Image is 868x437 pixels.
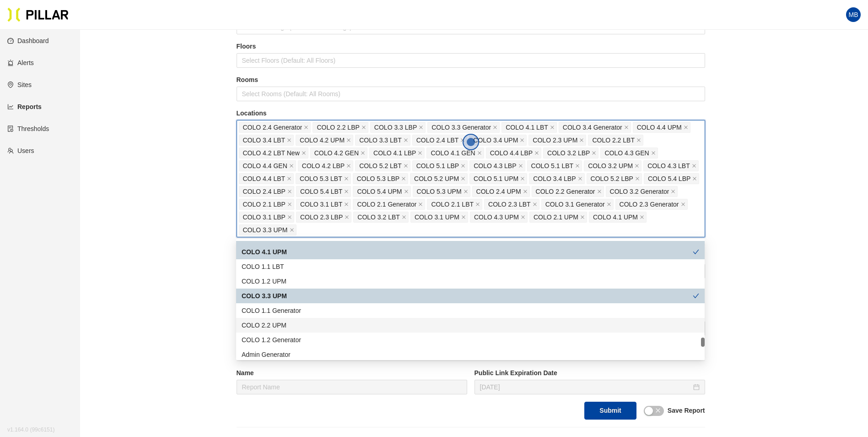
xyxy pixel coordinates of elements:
[242,335,699,345] div: COLO 1.2 Generator
[493,125,497,131] span: close
[490,148,533,158] span: COLO 4.4 LBP
[417,186,462,197] span: COLO 5.3 UPM
[7,7,69,22] img: Pillar Technologies
[476,186,521,197] span: COLO 2.4 UPM
[575,164,580,169] span: close
[404,138,408,143] span: close
[624,125,629,131] span: close
[317,122,359,132] span: COLO 2.2 LBP
[7,147,34,154] a: teamUsers
[300,212,343,222] span: COLO 2.3 LBP
[461,176,465,182] span: close
[237,109,705,118] label: Locations
[300,174,342,184] span: COLO 5.3 LBT
[357,212,400,222] span: COLO 3.2 LBT
[461,164,465,169] span: close
[345,215,349,220] span: close
[474,161,516,171] span: COLO 4.3 LBP
[473,135,518,145] span: COLO 3.4 UPM
[416,161,459,171] span: COLO 5.1 LBP
[536,186,595,197] span: COLO 2.2 Generator
[236,318,705,333] div: COLO 2.2 UPM
[534,212,578,222] span: COLO 2.1 UPM
[237,75,705,85] label: Rooms
[243,174,286,184] span: COLO 4.4 LBT
[592,151,596,156] span: close
[357,186,402,197] span: COLO 5.4 UPM
[693,249,699,255] span: check
[518,164,523,169] span: close
[242,247,693,257] div: COLO 4.1 UPM
[636,138,641,143] span: close
[591,174,633,184] span: COLO 5.2 LBP
[671,189,675,195] span: close
[243,161,287,171] span: COLO 4.4 GEN
[7,37,49,44] a: dashboardDashboard
[604,148,649,158] span: COLO 4.3 GEN
[287,215,292,220] span: close
[610,186,669,197] span: COLO 3.2 Generator
[692,164,696,169] span: close
[578,176,582,182] span: close
[545,199,605,209] span: COLO 3.1 Generator
[236,303,705,318] div: COLO 1.1 Generator
[547,148,590,158] span: COLO 3.2 LBP
[243,212,286,222] span: COLO 3.1 LBP
[302,151,306,156] span: close
[236,259,705,274] div: COLO 1.1 LBT
[304,125,308,131] span: close
[477,151,482,156] span: close
[463,134,479,150] button: Open the dialog
[416,135,459,145] span: COLO 2.4 LBT
[431,199,474,209] span: COLO 2.1 LBT
[474,212,519,222] span: COLO 4.3 UPM
[684,125,688,131] span: close
[681,202,685,208] span: close
[7,59,34,66] a: alertAlerts
[419,125,423,131] span: close
[237,380,467,394] input: Report Name
[418,151,422,156] span: close
[7,81,32,88] a: environmentSites
[474,368,705,378] label: Public Link Expiration Date
[242,262,699,272] div: COLO 1.1 LBT
[357,199,416,209] span: COLO 2.1 Generator
[533,174,576,184] span: COLO 3.4 LBP
[242,350,699,360] div: Admin Generator
[402,215,406,220] span: close
[648,174,690,184] span: COLO 5.4 LBP
[488,199,531,209] span: COLO 2.3 LBT
[506,122,548,132] span: COLO 4.1 LBT
[668,406,705,415] label: Save Report
[640,215,644,220] span: close
[242,291,693,301] div: COLO 3.3 UPM
[344,176,349,182] span: close
[692,176,697,182] span: close
[236,274,705,289] div: COLO 1.2 UPM
[243,225,288,235] span: COLO 3.3 UPM
[236,333,705,347] div: COLO 1.2 Generator
[357,174,399,184] span: COLO 5.3 LBP
[431,122,491,132] span: COLO 3.3 Generator
[300,199,343,209] span: COLO 3.1 LBT
[287,138,291,143] span: close
[242,276,699,286] div: COLO 1.2 UPM
[550,125,555,131] span: close
[359,161,402,171] span: COLO 5.2 LBT
[655,408,661,413] span: close
[300,135,345,145] span: COLO 4.2 UPM
[580,215,585,220] span: close
[346,164,351,169] span: close
[534,151,539,156] span: close
[287,202,292,208] span: close
[415,212,459,222] span: COLO 3.1 UPM
[373,148,416,158] span: COLO 4.1 LBP
[243,199,286,209] span: COLO 2.1 LBP
[346,138,351,143] span: close
[236,245,705,259] div: COLO 4.1 UPM
[243,148,300,158] span: COLO 4.2 LBT New
[563,122,622,132] span: COLO 3.4 Generator
[243,122,302,132] span: COLO 2.4 Generator
[243,186,286,197] span: COLO 2.4 LBP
